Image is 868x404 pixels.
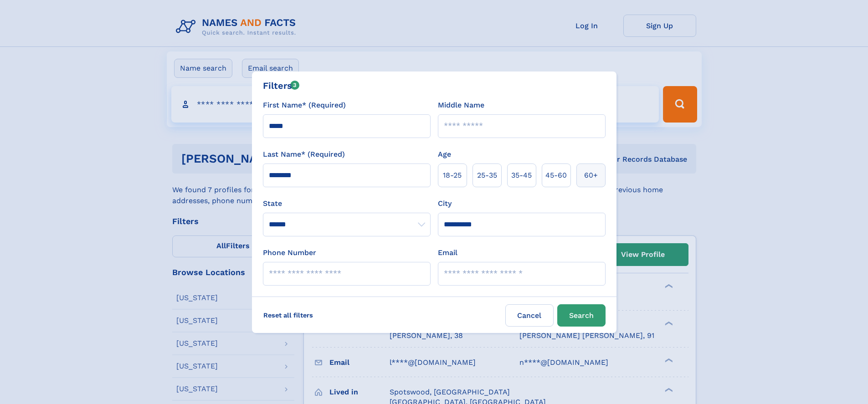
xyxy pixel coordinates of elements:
label: State [263,198,431,209]
div: Filters [263,79,300,92]
span: 18‑25 [443,170,462,181]
button: Search [557,304,606,327]
label: Cancel [505,304,554,327]
label: Last Name* (Required) [263,149,345,160]
label: First Name* (Required) [263,100,346,111]
label: Phone Number [263,247,316,258]
label: Email [438,247,457,258]
label: Reset all filters [257,304,319,326]
span: 60+ [584,170,598,181]
label: Middle Name [438,100,484,111]
span: 35‑45 [511,170,532,181]
label: Age [438,149,451,160]
label: City [438,198,452,209]
span: 25‑35 [477,170,497,181]
span: 45‑60 [545,170,567,181]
